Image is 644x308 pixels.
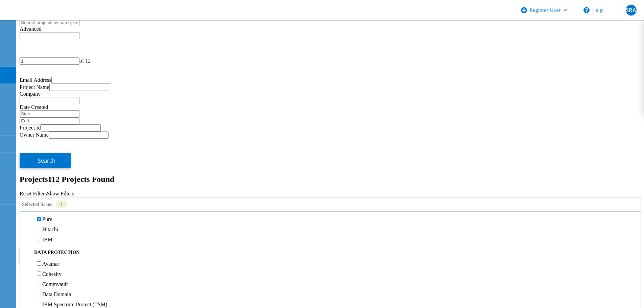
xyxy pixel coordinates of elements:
[7,13,79,19] a: Live Optics Dashboard
[42,206,55,212] label: 3PAR
[20,26,42,32] span: Advanced
[583,7,590,13] svg: \n
[79,58,91,64] span: of 12
[626,7,636,13] span: SRA
[20,110,79,117] input: Start
[20,117,79,124] input: End
[56,200,67,208] div: 1
[42,302,107,307] label: IBM Spectrum Protect (TSM)
[20,71,641,77] div: |
[20,132,49,138] label: Owner Name
[20,91,41,97] label: Company
[20,84,49,90] label: Project Name
[20,191,47,196] a: Reset Filters
[42,216,52,222] label: Pure
[48,175,115,184] span: 112 Projects Found
[47,191,74,196] a: Show Filters
[42,227,58,232] label: Hitachi
[20,153,71,168] button: Search
[42,281,68,287] label: Commvault
[20,175,48,184] b: Projects
[20,104,48,110] label: Date Created
[24,250,637,256] div: Data Protection
[42,261,59,267] label: Avamar
[42,271,62,277] label: Cohesity
[20,197,641,212] div: Selected Scans
[38,157,55,164] span: Search
[20,19,79,26] input: Search projects by name, owner, ID, company, etc
[20,125,41,131] label: Project Id
[20,77,51,83] label: Email Address
[42,291,71,297] label: Data Domain
[20,45,641,51] div: |
[42,237,52,242] label: IBM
